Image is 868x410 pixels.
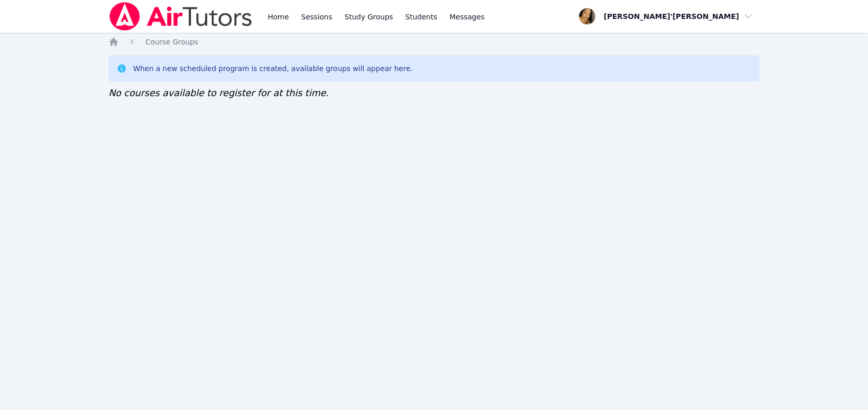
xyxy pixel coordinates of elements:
[133,63,413,74] div: When a new scheduled program is created, available groups will appear here.
[450,12,485,22] span: Messages
[108,87,329,98] span: No courses available to register for at this time.
[108,37,760,47] nav: Breadcrumb
[145,38,198,46] span: Course Groups
[108,2,253,31] img: Air Tutors
[145,37,198,47] a: Course Groups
